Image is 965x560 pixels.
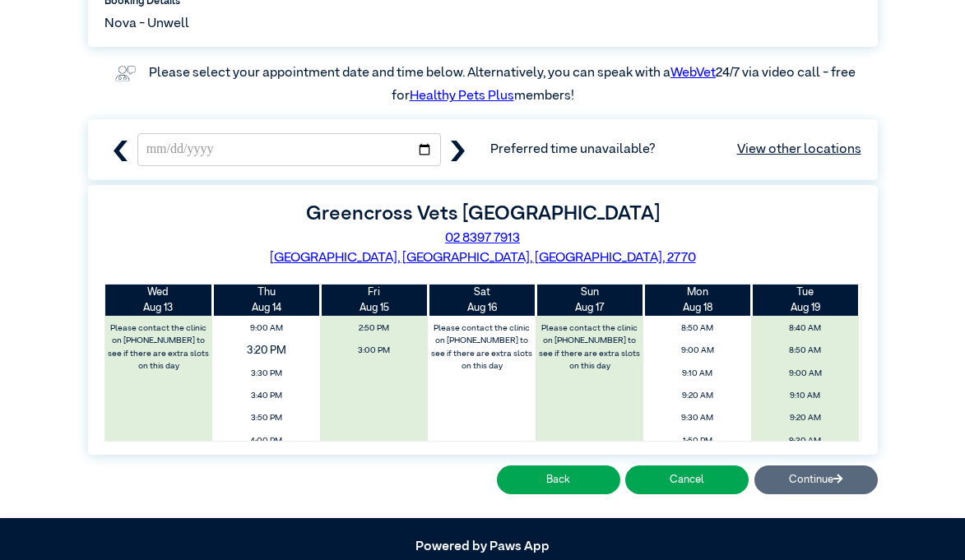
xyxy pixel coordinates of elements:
span: 9:20 AM [648,386,747,405]
span: 3:40 PM [217,386,316,405]
span: 2:50 PM [325,319,424,338]
span: Preferred time unavailable? [490,140,861,160]
span: 9:00 AM [756,364,855,383]
span: 8:50 AM [648,319,747,338]
span: Nova - Unwell [104,14,189,34]
span: 3:00 PM [325,341,424,360]
th: Aug 13 [105,285,213,316]
span: 9:30 AM [756,432,855,451]
button: Cancel [625,465,749,494]
th: Aug 14 [212,285,320,316]
span: 9:10 AM [648,364,747,383]
th: Aug 19 [751,285,859,316]
span: 9:00 AM [648,341,747,360]
label: Greencross Vets [GEOGRAPHIC_DATA] [306,204,660,224]
label: Please contact the clinic on [PHONE_NUMBER] to see if there are extra slots on this day [106,319,211,376]
span: 4:00 PM [217,432,316,451]
span: 9:00 AM [217,319,316,338]
img: vet [109,60,141,86]
span: 3:30 PM [217,364,316,383]
th: Aug 15 [320,285,428,316]
span: 1:50 PM [648,432,747,451]
span: 3:50 PM [217,409,316,428]
a: [GEOGRAPHIC_DATA], [GEOGRAPHIC_DATA], [GEOGRAPHIC_DATA], 2770 [270,252,696,265]
span: 9:30 AM [648,409,747,428]
button: Back [497,465,620,494]
a: 02 8397 7913 [445,232,520,245]
a: Healthy Pets Plus [410,90,514,103]
span: 3:20 PM [202,339,331,363]
label: Please contact the clinic on [PHONE_NUMBER] to see if there are extra slots on this day [537,319,643,376]
span: 8:50 AM [756,341,855,360]
span: 9:20 AM [756,409,855,428]
th: Aug 18 [643,285,751,316]
h5: Powered by Paws App [88,539,878,555]
th: Aug 17 [536,285,643,316]
span: 9:10 AM [756,386,855,405]
span: 8:40 AM [756,319,855,338]
th: Aug 16 [428,285,536,316]
a: View other locations [737,140,861,160]
label: Please contact the clinic on [PHONE_NUMBER] to see if there are extra slots on this day [429,319,535,376]
a: WebVet [670,67,716,80]
label: Please select your appointment date and time below. Alternatively, you can speak with a 24/7 via ... [149,67,858,103]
